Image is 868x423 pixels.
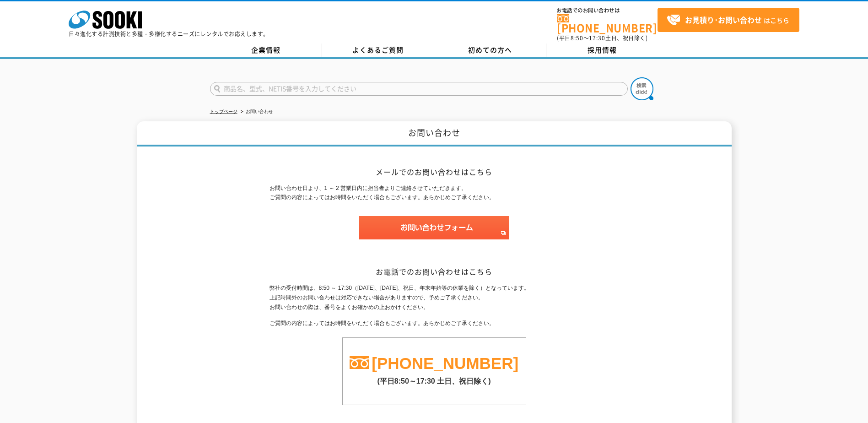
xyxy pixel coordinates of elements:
img: btn_search.png [631,77,653,100]
span: 初めての方へ [468,45,512,55]
span: はこちら [667,13,789,27]
span: 8:50 [571,34,583,42]
p: (平日8:50～17:30 土日、祝日除く) [343,372,526,386]
a: 初めての方へ [434,43,546,57]
a: [PHONE_NUMBER] [557,14,658,33]
span: (平日 ～ 土日、祝日除く) [557,34,647,42]
p: 日々進化する計測技術と多種・多様化するニーズにレンタルでお応えします。 [69,31,269,37]
img: お問い合わせフォーム [359,216,509,239]
a: お見積り･お問い合わせはこちら [658,8,799,32]
h2: メールでのお問い合わせはこちら [270,167,599,177]
strong: お見積り･お問い合わせ [685,14,762,25]
p: 弊社の受付時間は、8:50 ～ 17:30（[DATE]、[DATE]、祝日、年末年始等の休業を除く）となっています。 上記時間外のお問い合わせは対応できない場合がありますので、予めご了承くださ... [270,283,599,312]
a: 企業情報 [210,43,322,57]
a: お問い合わせフォーム [359,231,509,238]
a: 採用情報 [546,43,658,57]
p: ご質問の内容によってはお時間をいただく場合もございます。あらかじめご了承ください。 [270,319,599,328]
a: よくあるご質問 [322,43,434,57]
a: [PHONE_NUMBER] [372,354,518,372]
h2: お電話でのお問い合わせはこちら [270,267,599,277]
a: トップページ [210,109,237,114]
span: 17:30 [589,34,605,42]
span: お電話でのお問い合わせは [557,8,658,13]
h1: お問い合わせ [137,121,732,146]
li: お問い合わせ [239,107,273,117]
input: 商品名、型式、NETIS番号を入力してください [210,82,628,96]
p: お問い合わせ日より、1 ～ 2 営業日内に担当者よりご連絡させていただきます。 ご質問の内容によってはお時間をいただく場合もございます。あらかじめご了承ください。 [270,184,599,203]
